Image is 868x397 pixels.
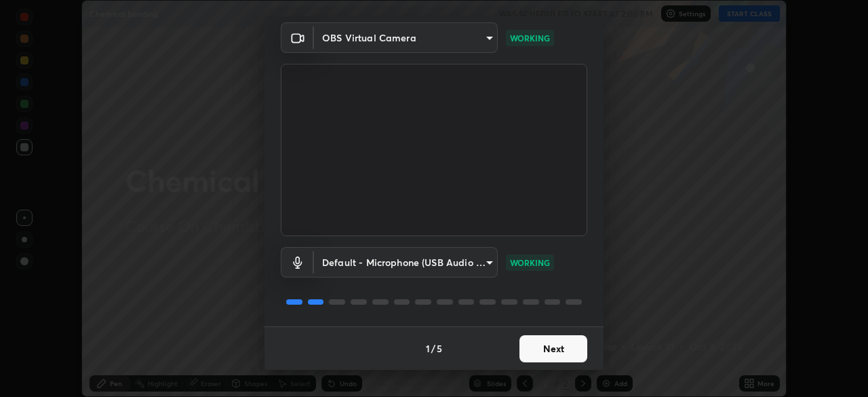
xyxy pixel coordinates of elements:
p: WORKING [510,257,550,269]
div: OBS Virtual Camera [314,247,498,278]
h4: / [431,341,435,356]
h4: 5 [437,341,442,356]
p: WORKING [510,32,550,44]
h4: 1 [426,341,430,356]
div: OBS Virtual Camera [314,22,498,53]
button: Next [519,335,587,362]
